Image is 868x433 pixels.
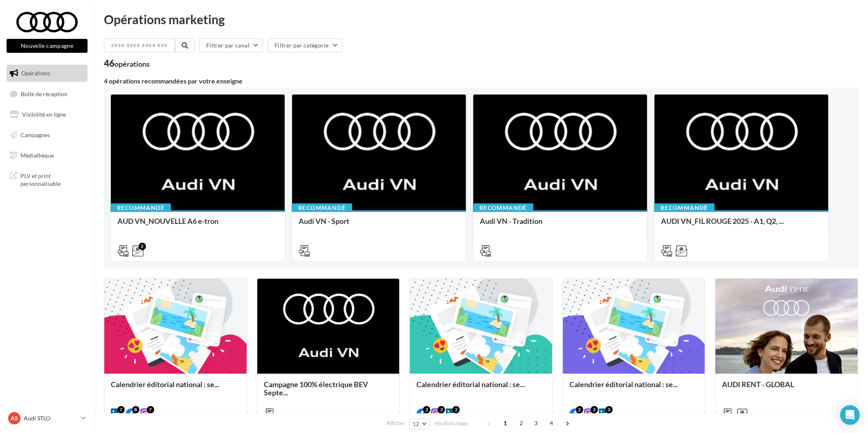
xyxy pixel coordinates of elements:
span: 12 [413,421,420,427]
span: Boîte de réception [21,90,67,97]
div: Recommandé [654,203,715,212]
div: Open Intercom Messenger [840,405,860,425]
a: Médiathèque [5,147,89,164]
div: 46 [104,59,150,68]
a: Visibilité en ligne [5,106,89,123]
span: 3 [529,417,542,430]
span: Audi VN - Tradition [480,216,542,226]
button: Filtrer par canal [199,38,263,52]
span: Calendrier éditorial national : se... [111,380,219,389]
span: 4 [545,417,558,430]
span: Calendrier éditorial national : se... [569,380,678,389]
p: Audi STLO [24,414,78,422]
button: Nouvelle campagne [7,39,88,53]
div: 8 [132,406,139,413]
div: 2 [139,243,146,250]
div: 3 [591,406,598,413]
span: résultats/page [434,419,468,427]
span: 1 [499,417,512,430]
span: Afficher [386,419,405,427]
a: Opérations [5,65,89,82]
button: 12 [409,418,430,430]
span: Médiathèque [20,151,54,158]
span: AUDI RENT - GLOBAL [722,380,794,389]
div: 3 [605,406,613,413]
div: Recommandé [473,203,533,212]
a: AS Audi STLO [7,410,88,426]
span: Campagne 100% électrique BEV Septe... [264,380,368,397]
div: 7 [147,406,154,413]
span: Calendrier éditorial national : se... [416,380,525,389]
div: Opérations marketing [104,13,858,25]
div: 2 [438,406,445,413]
a: PLV et print personnalisable [5,167,89,191]
div: 4 opérations recommandées par votre enseigne [104,78,858,84]
div: opérations [115,60,150,68]
div: Recommandé [292,203,352,212]
span: AUDI VN_FIL ROUGE 2025 - A1, Q2, ... [661,216,784,226]
span: AS [11,414,18,422]
span: Campagnes [20,131,50,138]
div: Recommandé [110,203,171,212]
span: PLV et print personnalisable [20,170,84,188]
div: 2 [423,406,430,413]
div: 2 [452,406,460,413]
span: 2 [515,417,528,430]
span: Visibilité en ligne [22,111,66,118]
span: AUD VN_NOUVELLE A6 e-tron [117,216,218,226]
a: Boîte de réception [5,85,89,103]
div: 2 [576,406,583,413]
div: 7 [117,406,125,413]
span: Audi VN - Sport [299,216,349,226]
a: Campagnes [5,126,89,144]
button: Filtrer par catégorie [268,38,342,52]
span: Opérations [21,70,50,77]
